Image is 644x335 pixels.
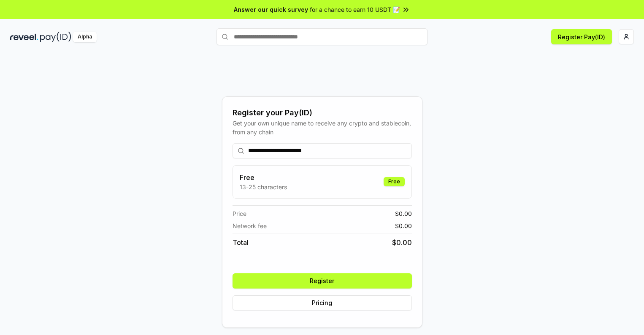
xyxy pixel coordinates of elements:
[40,32,71,42] img: pay_id
[240,182,287,191] p: 13-25 characters
[395,221,412,230] span: $ 0.00
[392,237,412,248] span: $ 0.00
[233,237,249,248] span: Total
[233,295,412,310] button: Pricing
[384,177,405,186] div: Free
[310,5,400,14] span: for a chance to earn 10 USDT 📝
[73,32,97,42] div: Alpha
[234,5,308,14] span: Answer our quick survey
[551,29,612,44] button: Register Pay(ID)
[233,107,412,119] div: Register your Pay(ID)
[10,32,38,42] img: reveel_dark
[233,209,246,218] span: Price
[240,172,287,182] h3: Free
[233,119,412,136] div: Get your own unique name to receive any crypto and stablecoin, from any chain
[395,209,412,218] span: $ 0.00
[233,273,412,289] button: Register
[233,221,267,230] span: Network fee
